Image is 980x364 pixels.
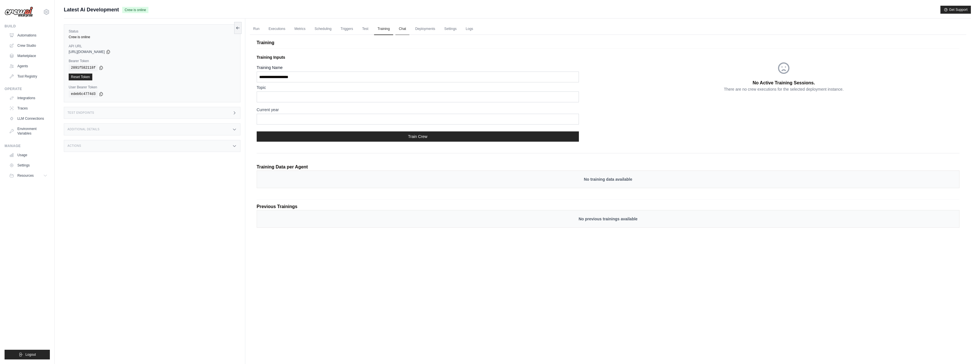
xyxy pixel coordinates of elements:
a: Executions [265,23,289,35]
code: 2091f582118f [69,64,98,71]
a: Automations [7,31,50,40]
label: Status [69,29,236,34]
p: Previous Trainings [257,203,959,210]
span: [URL][DOMAIN_NAME] [69,50,105,54]
a: Reset Token [69,74,92,80]
div: Crew is online [69,35,236,39]
iframe: Chat Widget [952,337,980,364]
a: Integrations [7,93,50,103]
p: There are no crew executions for the selected deployment instance. [724,86,844,92]
p: No previous trainings available [263,216,954,222]
a: Tool Registry [7,72,50,81]
label: Training Name [257,65,579,70]
label: API URL [69,44,236,48]
a: Traces [7,104,50,113]
label: Bearer Token [69,59,236,63]
p: Training [257,39,959,46]
a: Environment Variables [7,124,50,138]
a: Training [374,23,393,35]
a: Settings [441,23,460,35]
button: Get Support [940,6,971,14]
button: Logout [5,350,50,359]
div: Operate [5,87,50,91]
code: edeb6c4774d3 [69,91,98,97]
label: Topic [257,85,579,90]
button: Resources [7,171,50,180]
a: Agents [7,62,50,71]
h3: Test Endpoints [68,111,94,115]
a: Logs [462,23,477,35]
p: No training data available [263,176,954,182]
h3: Actions [68,144,81,148]
span: Logout [25,352,36,357]
p: Training Inputs [257,54,608,60]
label: Current year [257,107,579,113]
a: Crew Studio [7,41,50,50]
a: Run [250,23,263,35]
a: Scheduling [311,23,335,35]
a: Triggers [337,23,357,35]
span: Latest Ai Development [64,6,119,14]
h3: Additional Details [68,128,99,131]
a: Deployments [412,23,438,35]
a: Metrics [291,23,309,35]
a: Settings [7,161,50,170]
span: Crew is online [122,7,148,13]
a: Usage [7,151,50,160]
button: Train Crew [257,131,579,142]
a: Test [359,23,372,35]
div: Build [5,24,50,29]
img: Logo [5,7,33,17]
label: User Bearer Token [69,85,236,90]
p: Training Data per Agent [257,164,308,170]
div: Виджет чата [952,337,980,364]
a: LLM Connections [7,114,50,123]
a: Chat [395,23,409,35]
span: Resources [17,173,34,178]
p: No Active Training Sessions. [753,80,815,86]
a: Marketplace [7,51,50,60]
div: Manage [5,144,50,148]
